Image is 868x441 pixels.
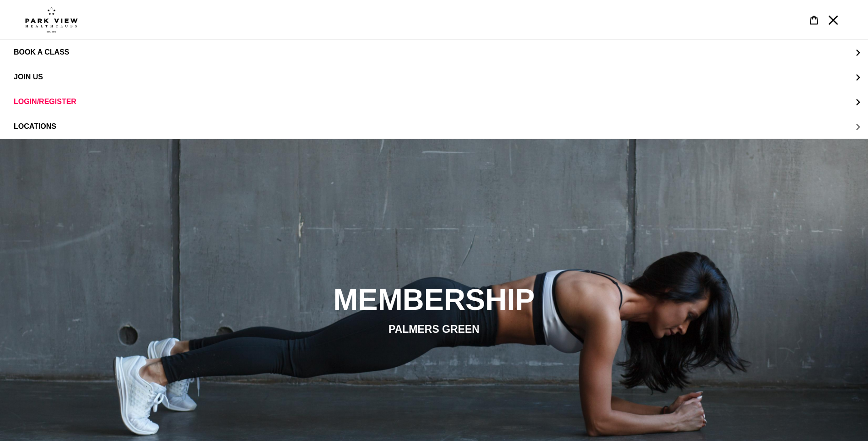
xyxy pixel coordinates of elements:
[14,98,76,106] span: LOGIN/REGISTER
[824,10,843,30] button: Menu
[388,323,480,335] span: PALMERS GREEN
[14,48,69,56] span: BOOK A CLASS
[185,282,684,318] h2: MEMBERSHIP
[14,73,43,81] span: JOIN US
[25,7,78,33] img: Park view health clubs is a gym near you.
[14,122,56,131] span: LOCATIONS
